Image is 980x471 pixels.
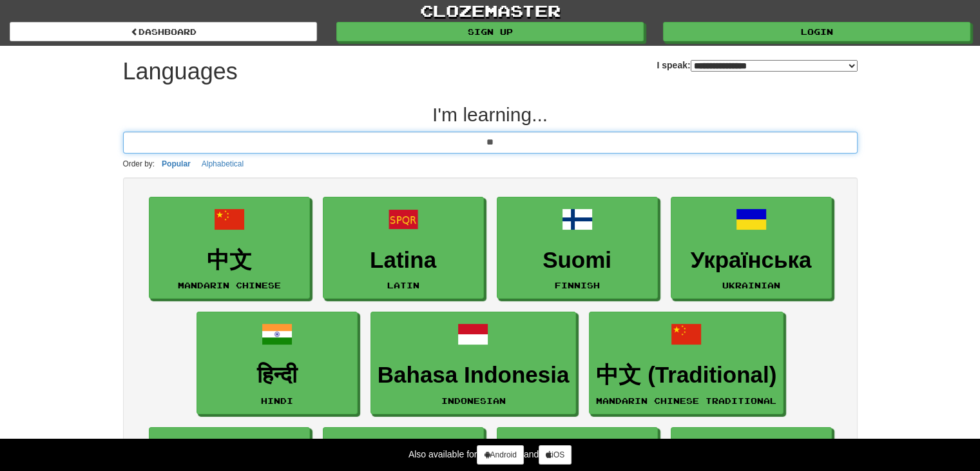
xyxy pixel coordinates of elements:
[596,363,776,388] h3: 中文 (Traditional)
[10,22,317,41] a: dashboard
[477,445,523,465] a: Android
[691,60,858,72] select: I speak:
[178,281,281,290] small: Mandarin Chinese
[197,312,358,414] a: हिन्दीHindi
[123,104,858,125] h2: I'm learning...
[555,281,600,290] small: Finnish
[539,445,572,465] a: iOS
[123,159,155,168] small: Order by:
[370,312,577,414] a: Bahasa IndonesiaIndonesian
[156,248,303,273] h3: 中文
[323,197,484,299] a: LatinaLatin
[504,248,651,273] h3: Suomi
[663,22,970,41] a: Login
[671,197,832,299] a: УкраїнськаUkrainian
[123,59,238,85] h1: Languages
[198,157,247,171] button: Alphabetical
[204,363,351,388] h3: हिन्दी
[330,248,477,273] h3: Latina
[261,396,293,405] small: Hindi
[722,281,780,290] small: Ukrainian
[387,281,419,290] small: Latin
[497,197,658,299] a: SuomiFinnish
[678,248,825,273] h3: Українська
[441,396,505,405] small: Indonesian
[336,22,644,41] a: Sign up
[596,396,776,405] small: Mandarin Chinese Traditional
[149,197,310,299] a: 中文Mandarin Chinese
[589,312,783,414] a: 中文 (Traditional)Mandarin Chinese Traditional
[657,59,857,72] label: I speak:
[378,363,570,388] h3: Bahasa Indonesia
[158,157,195,171] button: Popular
